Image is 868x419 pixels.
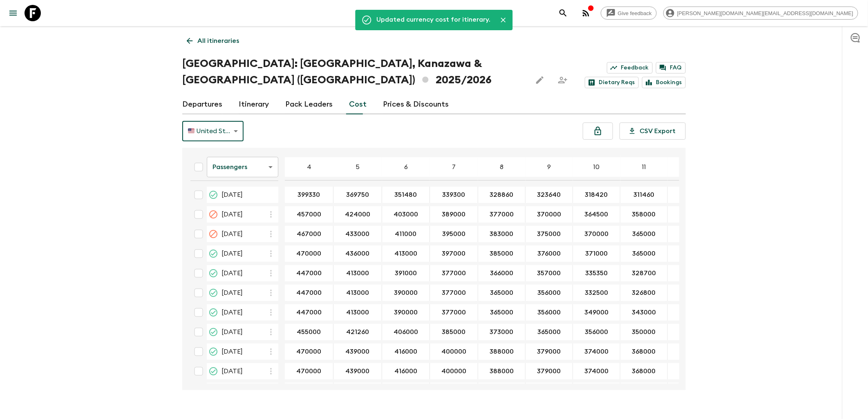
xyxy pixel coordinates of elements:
div: 10 Jan 2026; 11 [620,285,668,301]
p: 6 [404,162,408,172]
a: All itineraries [182,33,244,49]
button: 400000 [432,343,476,360]
div: 11 Oct 2025; 5 [333,187,382,203]
p: 5 [356,162,360,172]
p: All itineraries [197,36,239,46]
button: 379000 [528,363,571,379]
div: 28 Feb 2026; 11 [620,304,668,321]
button: 470000 [287,383,331,399]
div: 22 Nov 2025; 5 [333,245,382,262]
div: 11 Oct 2025; 6 [382,187,430,203]
button: 413000 [336,304,379,321]
svg: Cancelled [208,209,218,219]
div: 18 Apr 2026; 5 [333,383,382,399]
div: 10 Jan 2026; 12 [668,285,716,301]
div: 13 Dec 2025; 12 [668,265,716,281]
div: 10 Jan 2026; 4 [285,285,333,301]
div: 04 Apr 2026; 7 [430,363,478,379]
button: menu [5,5,21,21]
svg: Guaranteed [208,327,218,337]
button: Close [497,14,510,26]
div: 11 Oct 2025; 12 [668,187,716,203]
button: 391000 [385,265,427,281]
button: 371000 [575,245,617,262]
svg: Cancelled [208,229,218,239]
span: [DATE] [221,308,243,317]
div: 18 Apr 2026; 6 [382,383,430,399]
button: Unlock costs [583,123,613,140]
div: 11 Oct 2025; 8 [478,187,526,203]
span: [DATE] [221,347,243,357]
span: [DATE] [221,327,243,337]
a: Bookings [642,77,686,88]
div: 18 Apr 2026; 4 [285,383,333,399]
div: 15 Nov 2025; 9 [526,226,573,242]
button: 411000 [385,226,427,242]
div: 28 Feb 2026; 12 [668,304,716,321]
div: 13 Dec 2025; 10 [573,265,620,281]
div: 21 Mar 2026; 8 [478,343,526,360]
button: 361000 [671,245,713,262]
button: 424000 [335,206,380,223]
svg: Guaranteed [208,249,218,259]
div: 10 Jan 2026; 6 [382,285,430,301]
button: 390000 [384,304,427,321]
div: 25 Oct 2025; 5 [333,206,382,223]
button: 416000 [385,343,427,360]
div: 07 Mar 2026; 11 [620,324,668,340]
button: 364000 [670,343,714,360]
div: 22 Nov 2025; 8 [478,245,526,262]
button: 335350 [575,265,617,281]
div: 22 Nov 2025; 4 [285,245,333,262]
span: Share this itinerary [555,72,571,88]
button: 379000 [528,343,571,360]
div: 07 Mar 2026; 9 [526,324,573,340]
button: 364000 [670,363,714,379]
span: [DATE] [221,249,243,259]
p: 8 [500,162,504,172]
button: 365000 [528,324,570,340]
button: 311460 [624,187,664,203]
button: 343000 [622,304,666,321]
a: Pack Leaders [285,95,333,114]
button: 374000 [575,343,618,360]
button: 358000 [622,206,666,223]
div: 11 Oct 2025; 11 [620,187,668,203]
div: 22 Nov 2025; 7 [430,245,478,262]
button: 375000 [528,226,571,242]
button: 349000 [575,304,618,321]
div: 22 Nov 2025; 11 [620,245,668,262]
div: 04 Apr 2026; 6 [382,363,430,379]
div: 25 Oct 2025; 6 [382,206,430,223]
div: 10 Jan 2026; 7 [430,285,478,301]
div: Passengers [207,156,278,178]
div: 04 Apr 2026; 11 [620,363,668,379]
div: 18 Apr 2026; 9 [526,383,573,399]
button: 328700 [622,265,666,281]
button: 383000 [480,226,523,242]
div: 28 Feb 2026; 10 [573,304,620,321]
button: 339300 [433,187,475,203]
div: 04 Apr 2026; 12 [668,363,716,379]
button: 457000 [287,206,331,223]
div: 21 Mar 2026; 7 [430,343,478,360]
button: 350000 [622,324,666,340]
p: 4 [307,162,311,172]
div: Select all [190,159,207,175]
button: 395000 [432,226,475,242]
button: 397000 [432,245,476,262]
div: 18 Apr 2026; 7 [430,383,478,399]
div: 13 Dec 2025; 11 [620,265,668,281]
div: 25 Oct 2025; 9 [526,206,573,223]
p: 11 [642,162,646,172]
button: 470000 [287,343,331,360]
div: 07 Mar 2026; 10 [573,324,620,340]
div: 11 Oct 2025; 4 [285,187,333,203]
span: [DATE] [221,190,243,200]
div: 15 Nov 2025; 11 [620,226,668,242]
div: 28 Feb 2026; 9 [526,304,573,321]
div: 15 Nov 2025; 12 [668,226,716,242]
div: 28 Feb 2026; 8 [478,304,526,321]
svg: Guaranteed [208,366,218,376]
button: 470000 [287,363,331,379]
